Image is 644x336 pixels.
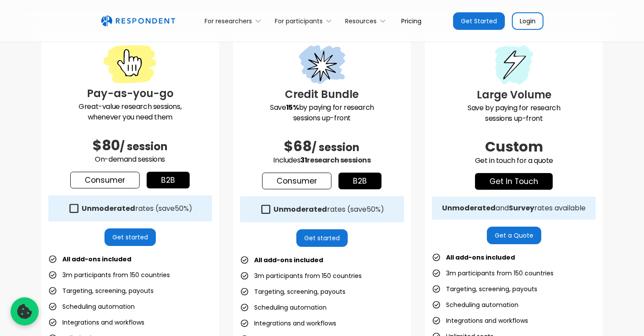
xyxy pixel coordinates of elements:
strong: 15% [286,102,299,112]
p: Save by paying for research sessions up-front [432,103,596,124]
div: Resources [340,11,394,31]
li: Integrations and workflows [240,317,336,329]
p: Great-value research sessions, whenever you need them [48,101,212,123]
strong: Unmoderated [442,203,496,213]
a: Consumer [70,172,140,188]
div: rates (save ) [273,205,384,214]
strong: Survey [509,203,534,213]
span: 50% [367,204,381,214]
a: Get started [296,229,348,247]
p: Get in touch for a quote [432,155,596,166]
div: For participants [275,17,323,25]
a: Login [512,12,543,30]
a: Get a Quote [487,227,541,244]
span: / session [312,140,360,155]
div: For researchers [205,17,252,25]
div: and rates available [442,204,586,213]
h3: Pay-as-you-go [48,86,212,101]
span: Custom [485,137,543,156]
li: Targeting, screening, payouts [240,285,345,298]
span: / session [120,139,168,154]
p: Includes [240,155,404,166]
a: home [101,15,175,27]
a: Consumer [262,173,331,189]
div: For participants [270,11,340,31]
strong: All add-ons included [254,256,323,264]
a: Get Started [453,12,505,30]
strong: Unmoderated [82,203,135,213]
div: rates (save ) [82,204,192,213]
span: $80 [93,135,120,155]
a: get in touch [475,173,553,190]
a: Pricing [394,11,428,31]
strong: All add-ons included [62,255,131,264]
strong: All add-ons included [446,253,515,262]
li: 3m participants from 150 countries [432,267,554,279]
li: Scheduling automation [48,300,135,313]
h3: Credit Bundle [240,87,404,102]
h3: Large Volume [432,87,596,103]
span: 31 [300,155,307,165]
span: $68 [284,136,312,156]
span: 50% [175,203,189,213]
a: b2b [147,172,190,188]
strong: Unmoderated [273,204,327,214]
li: Targeting, screening, payouts [432,283,537,295]
a: b2b [338,173,381,189]
li: Integrations and workflows [432,314,528,327]
img: Untitled UI logotext [101,15,175,27]
li: Scheduling automation [240,301,327,314]
p: Save by paying for research sessions up-front [240,102,404,123]
li: Integrations and workflows [48,316,144,329]
li: 3m participants from 150 countries [48,269,170,281]
div: For researchers [200,11,270,31]
li: Targeting, screening, payouts [48,285,154,297]
a: Get started [104,228,156,246]
div: Resources [345,17,377,25]
p: On-demand sessions [48,154,212,165]
span: research sessions [307,155,371,165]
li: Scheduling automation [432,299,518,311]
li: 3m participants from 150 countries [240,270,362,282]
